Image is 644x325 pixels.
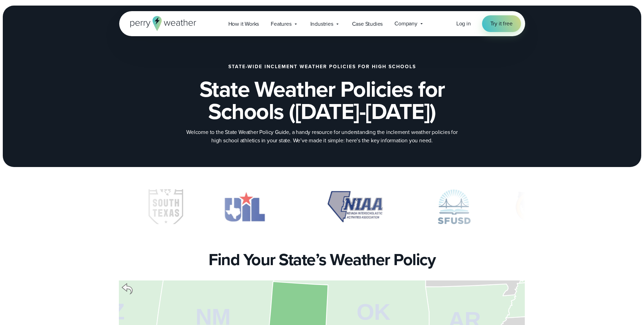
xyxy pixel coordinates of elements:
h1: State Weather Policies for Schools ([DATE]-[DATE]) [154,78,490,122]
div: 10 of 10 [148,189,183,224]
span: How it Works [228,20,259,28]
img: San Fransisco Unified School District [438,189,471,224]
p: Welcome to the State Weather Policy Guide, a handy resource for understanding the inclement weath... [183,128,461,145]
img: NIAA-Nevada-Interscholastic-Activities-Association.svg [305,189,404,224]
a: Case Studies [346,17,389,31]
span: Log in [456,19,471,27]
div: 2 of 10 [305,189,404,224]
h2: Find Your State’s Weather Policy [209,250,435,269]
div: 3 of 10 [438,189,471,224]
img: South Texas Youth Soccer Association (STYSA) [148,189,183,224]
tspan: AZ [95,299,124,325]
div: 4 of 10 [504,189,557,224]
div: slideshow [119,189,525,228]
span: Company [394,19,417,28]
h2: State-Wide Inclement Weather Policies for High Schools [228,64,416,70]
a: How it Works [222,17,265,31]
img: UIL.svg [217,189,272,224]
span: Industries [310,20,333,28]
div: 1 of 10 [217,189,272,224]
tspan: OK [357,299,390,325]
img: CIF.svg [504,189,557,224]
a: Log in [456,19,471,28]
a: Try it free [482,15,521,32]
span: Features [271,20,291,28]
span: Case Studies [352,20,383,28]
span: Try it free [490,19,513,28]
